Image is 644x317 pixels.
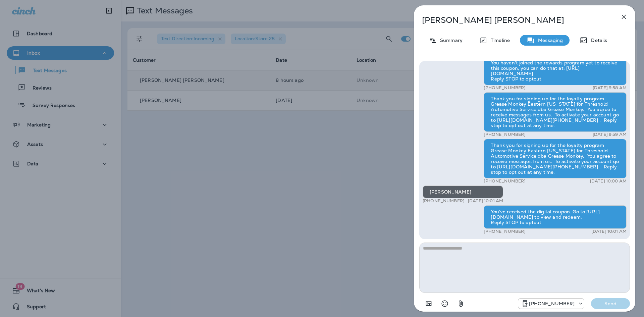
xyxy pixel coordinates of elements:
[591,229,627,234] p: [DATE] 10:01 AM
[590,178,627,184] p: [DATE] 10:00 AM
[423,198,465,204] p: [PHONE_NUMBER]
[484,56,627,85] div: You haven't joined the rewards program yet to receive this coupon, you can do that at: [URL][DOMA...
[487,38,510,43] p: Timeline
[484,85,526,91] p: [PHONE_NUMBER]
[484,92,627,132] div: Thank you for signing up for the loyalty program Grease Monkey Eastern [US_STATE] for Threshold A...
[438,297,451,310] button: Select an emoji
[422,15,605,25] p: [PERSON_NAME] [PERSON_NAME]
[484,205,627,229] div: You've received the digital coupon. Go to [URL][DOMAIN_NAME] to view and redeem. Reply STOP to op...
[593,132,627,137] p: [DATE] 9:59 AM
[484,139,627,178] div: Thank you for signing up for the loyalty program Grease Monkey Eastern [US_STATE] for Threshold A...
[423,186,503,198] div: [PERSON_NAME]
[422,297,435,310] button: Add in a premade template
[529,301,575,306] p: [PHONE_NUMBER]
[588,38,607,43] p: Details
[593,85,627,91] p: [DATE] 9:58 AM
[535,38,563,43] p: Messaging
[484,229,526,234] p: [PHONE_NUMBER]
[468,198,503,204] p: [DATE] 10:01 AM
[437,38,463,43] p: Summary
[518,300,584,308] div: +1 (208) 858-5823
[484,178,526,184] p: [PHONE_NUMBER]
[484,132,526,137] p: [PHONE_NUMBER]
